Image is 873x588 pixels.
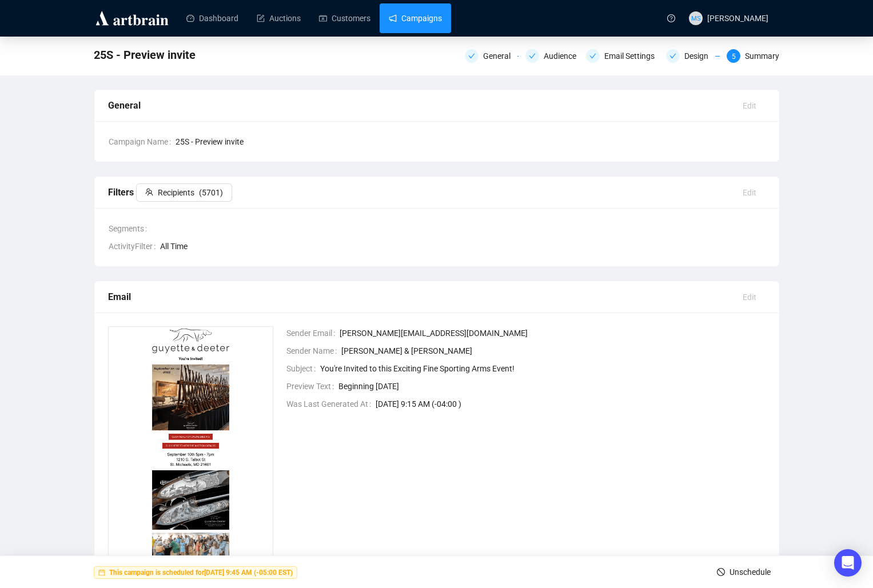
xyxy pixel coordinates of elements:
[529,53,536,59] span: check
[286,398,376,410] span: Was Last Generated At
[604,49,661,63] div: Email Settings
[544,49,583,63] div: Audience
[684,49,715,63] div: Design
[108,98,734,113] div: General
[707,14,768,23] span: [PERSON_NAME]
[199,186,223,199] span: ( 5701 )
[286,327,340,339] span: Sender Email
[589,53,596,59] span: check
[108,326,274,556] img: 1756920894447-gei9NoD8BHHRgN0u.png
[376,398,766,410] span: [DATE] 9:15 AM (-04:00 )
[666,49,720,63] div: Design
[136,183,232,202] button: Recipients(5701)
[94,46,196,64] span: 25S - Preview invite
[834,549,862,577] div: Open Intercom Messenger
[158,186,194,199] span: Recipients
[108,187,232,198] span: Filters
[257,3,301,33] a: Auctions
[734,97,766,115] button: Edit
[483,49,517,63] div: General
[186,3,238,33] a: Dashboard
[525,49,579,63] div: Audience
[94,9,170,27] img: logo
[717,568,725,576] span: stop
[730,556,771,588] span: Unschedule
[109,222,152,235] span: Segments
[320,362,766,375] span: You're Invited to this Exciting Fine Sporting Arms Event!
[98,569,105,576] span: calendar
[338,380,766,393] span: Beginning [DATE]
[286,380,338,393] span: Preview Text
[727,49,779,63] div: 5Summary
[465,49,519,63] div: General
[341,345,766,357] span: [PERSON_NAME] & [PERSON_NAME]
[176,135,766,148] span: 25S - Preview invite
[734,183,766,202] button: Edit
[109,240,160,253] span: ActivityFilter
[108,290,734,304] div: Email
[319,3,370,33] a: Customers
[691,13,700,23] span: MS
[160,240,766,253] span: All Time
[708,563,780,581] button: Unschedule
[286,345,341,357] span: Sender Name
[667,14,675,22] span: question-circle
[669,53,676,59] span: check
[586,49,659,63] div: Email Settings
[109,135,176,148] span: Campaign Name
[732,53,736,61] span: 5
[340,327,766,339] span: [PERSON_NAME][EMAIL_ADDRESS][DOMAIN_NAME]
[734,288,766,306] button: Edit
[286,362,320,375] span: Subject
[745,49,779,63] div: Summary
[109,569,293,577] strong: This campaign is scheduled for [DATE] 9:45 AM (-05:00 EST)
[468,53,475,59] span: check
[389,3,442,33] a: Campaigns
[145,188,153,196] span: team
